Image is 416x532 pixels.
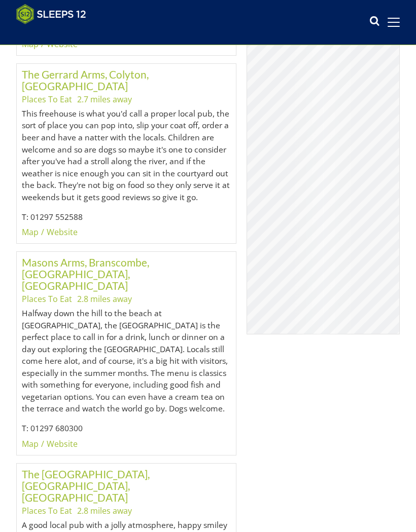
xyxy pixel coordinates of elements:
[22,293,72,305] a: Places To Eat
[22,438,39,449] a: Map
[22,256,149,292] a: Masons Arms, Branscombe, [GEOGRAPHIC_DATA], [GEOGRAPHIC_DATA]
[22,308,231,415] p: Halfway down the hill to the beach at [GEOGRAPHIC_DATA], the [GEOGRAPHIC_DATA] is the perfect pla...
[22,108,231,203] p: This freehouse is what you'd call a proper local pub, the sort of place you can pop into, slip yo...
[247,6,399,334] canvas: Map
[22,68,149,92] a: The Gerrard Arms, Colyton, [GEOGRAPHIC_DATA]
[22,468,150,504] a: The [GEOGRAPHIC_DATA], [GEOGRAPHIC_DATA], [GEOGRAPHIC_DATA]
[22,211,231,223] p: T: 01297 552588
[47,226,78,238] a: Website
[16,4,86,24] img: Sleeps 12
[22,226,39,238] a: Map
[22,505,72,516] a: Places To Eat
[47,438,78,449] a: Website
[77,293,132,305] li: 2.8 miles away
[22,423,231,435] p: T: 01297 680300
[77,505,132,517] li: 2.8 miles away
[77,93,132,105] li: 2.7 miles away
[22,94,72,105] a: Places To Eat
[11,30,118,39] iframe: Customer reviews powered by Trustpilot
